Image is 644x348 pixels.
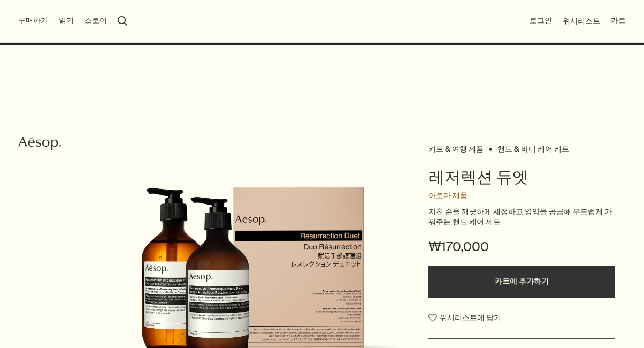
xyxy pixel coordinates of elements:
[16,133,64,157] a: Aesop
[497,144,569,149] a: 핸드 & 바디 케어 키트
[428,308,501,328] button: 위시리스트에 담기
[85,16,107,26] button: 스토어
[59,16,74,26] button: 읽기
[118,16,127,26] button: 검색창 열기
[563,16,600,26] a: 위시리스트
[18,135,61,152] svg: Aesop
[428,266,615,298] button: 카트에 추가하기 - ₩170,000
[428,144,484,149] a: 키트 & 여행 제품
[563,16,600,26] span: 위시리스트
[428,167,615,188] h1: 레저렉션 듀엣
[18,16,48,26] button: 구매하기
[428,207,615,228] p: 지친 손을 깨끗하게 세정하고 영양을 공급해 부드럽게 가꿔주는 핸드 케어 세트
[530,16,552,26] button: 로그인
[428,238,489,255] span: ₩170,000
[611,16,626,26] button: 카트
